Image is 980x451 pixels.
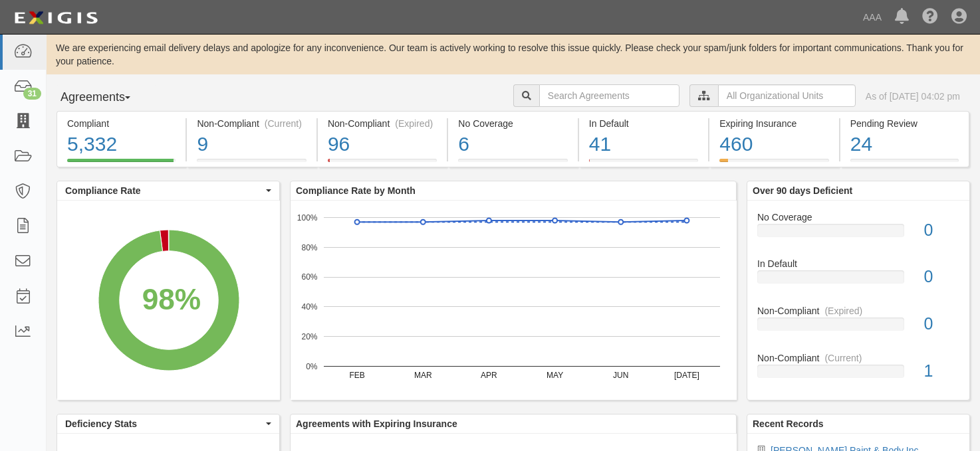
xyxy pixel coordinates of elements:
[318,159,447,169] a: Non-Compliant(Expired)96
[824,304,862,317] div: (Expired)
[296,418,457,429] b: Agreements with Expiring Insurance
[296,185,416,196] b: Compliance Rate by Month
[718,84,856,107] input: All Organizational Units
[757,257,959,304] a: In Default0
[579,159,708,169] a: In Default41
[197,130,306,159] div: 9
[57,414,279,433] button: Deficiency Stats
[850,117,959,130] div: Pending Review
[57,181,279,200] button: Compliance Rate
[328,130,437,159] div: 96
[301,272,317,282] text: 60%
[866,90,960,103] div: As of [DATE] 04:02 pm
[57,159,185,169] a: Compliant5,332
[757,304,959,351] a: Non-Compliant(Expired)0
[395,117,433,130] div: (Expired)
[589,130,698,159] div: 41
[747,304,969,317] div: Non-Compliant
[301,242,317,252] text: 80%
[297,213,318,222] text: 100%
[47,41,980,68] div: We are experiencing email delivery delays and apologize for any inconvenience. Our team is active...
[589,117,698,130] div: In Default
[914,359,970,383] div: 1
[539,84,679,107] input: Search Agreements
[301,332,317,341] text: 20%
[67,117,176,130] div: Compliant
[57,84,156,111] button: Agreements
[306,361,318,371] text: 0%
[709,159,838,169] a: Expiring Insurance460
[414,371,432,380] text: MAR
[922,9,938,25] i: Help Center - Complianz
[458,130,567,159] div: 6
[458,117,567,130] div: No Coverage
[747,211,969,224] div: No Coverage
[67,130,176,159] div: 5,332
[824,351,862,365] div: (Current)
[747,351,969,365] div: Non-Compliant
[747,257,969,270] div: In Default
[197,117,306,130] div: Non-Compliant (Current)
[448,159,577,169] a: No Coverage6
[757,211,959,258] a: No Coverage0
[914,219,970,242] div: 0
[23,88,41,100] div: 31
[719,130,828,159] div: 460
[65,184,263,197] span: Compliance Rate
[265,117,302,130] div: (Current)
[57,201,280,400] svg: A chart.
[187,159,316,169] a: Non-Compliant(Current)9
[840,159,969,169] a: Pending Review24
[856,4,888,31] a: AAA
[914,312,970,336] div: 0
[914,265,970,289] div: 0
[481,371,497,380] text: APR
[65,417,263,430] span: Deficiency Stats
[301,302,317,312] text: 40%
[719,117,828,130] div: Expiring Insurance
[753,185,852,196] b: Over 90 days Deficient
[547,371,563,380] text: MAY
[142,278,201,320] div: 98%
[674,371,699,380] text: [DATE]
[613,371,628,380] text: JUN
[10,6,102,30] img: logo-5460c22ac91f19d4615b14bd174203de0afe785f0fc80cf4dbbc73dc1793850b.png
[349,371,364,380] text: FEB
[328,117,437,130] div: Non-Compliant (Expired)
[757,351,959,389] a: Non-Compliant(Current)1
[753,418,824,429] b: Recent Records
[291,201,737,400] svg: A chart.
[850,130,959,159] div: 24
